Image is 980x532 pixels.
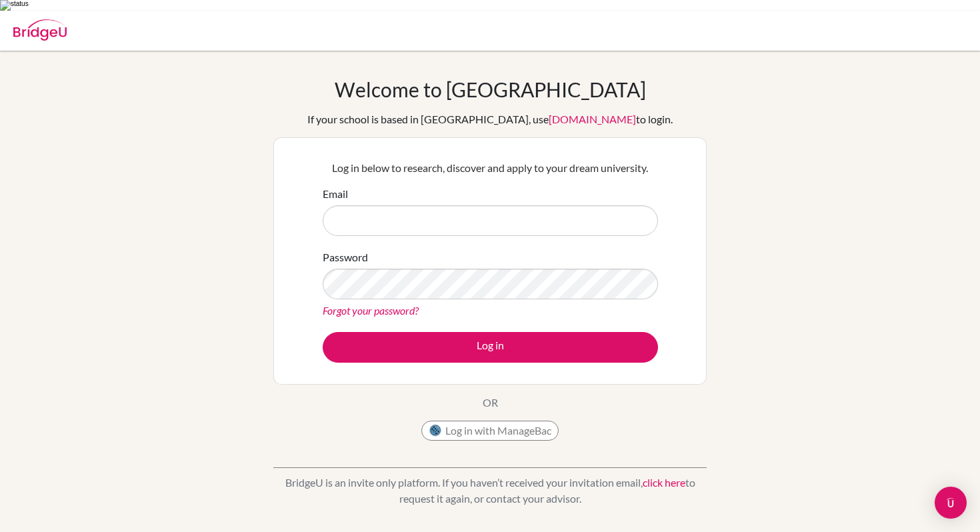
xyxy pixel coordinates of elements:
[307,111,673,127] div: If your school is based in [GEOGRAPHIC_DATA], use to login.
[335,77,646,101] h1: Welcome to [GEOGRAPHIC_DATA]
[273,475,707,507] p: BridgeU is an invite only platform. If you haven’t received your invitation email, to request it ...
[13,19,67,41] img: Bridge-U
[323,332,658,363] button: Log in
[323,160,658,176] p: Log in below to research, discover and apply to your dream university.
[483,395,498,411] p: OR
[935,487,967,519] div: Open Intercom Messenger
[421,421,559,441] button: Log in with ManageBac
[323,304,419,317] a: Forgot your password?
[323,186,348,202] label: Email
[549,113,636,125] a: [DOMAIN_NAME]
[643,476,685,489] a: click here
[323,249,368,265] label: Password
